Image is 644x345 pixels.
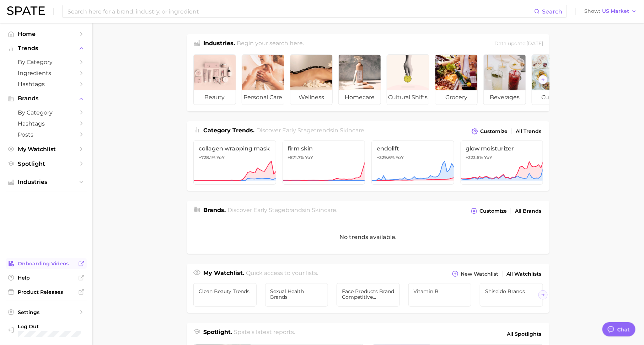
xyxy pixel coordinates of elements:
[532,54,574,105] a: culinary
[466,145,538,152] span: glow moisturizer
[290,54,333,105] a: wellness
[199,288,251,294] span: clean beauty trends
[6,68,87,79] a: Ingredients
[18,131,75,138] span: Posts
[18,45,75,52] span: Trends
[514,127,543,136] a: All Trends
[435,54,478,105] a: grocery
[246,269,318,279] h2: Quick access to your lists.
[484,155,493,160] span: YoY
[18,309,75,315] span: Settings
[340,127,365,134] span: skincare
[396,155,404,160] span: YoY
[494,39,543,49] div: Data update: [DATE]
[461,140,543,185] a: glow moisturizer+323.6% YoY
[538,75,548,84] button: Scroll Right
[515,208,541,214] span: All Brands
[6,28,87,39] a: Home
[602,9,629,13] span: US Market
[18,59,75,65] span: by Category
[203,269,244,279] h1: My Watchlist.
[7,6,45,15] img: SPATE
[67,5,534,17] input: Search here for a brand, industry, or ingredient
[469,206,509,216] button: Customize
[506,271,541,277] span: All Watchlists
[18,160,75,167] span: Spotlight
[435,90,477,105] span: grocery
[283,140,365,185] a: firm skin+571.7% YoY
[479,208,507,214] span: Customize
[538,290,548,299] button: Scroll Right
[203,328,232,340] h1: Spotlight.
[18,109,75,116] span: by Category
[338,54,381,105] a: homecare
[203,207,226,213] span: Brands .
[485,288,538,294] span: Shiseido Brands
[193,283,257,307] a: clean beauty trends
[18,120,75,127] span: Hashtags
[470,126,509,136] button: Customize
[583,7,639,16] button: ShowUS Market
[228,207,338,213] span: Discover Early Stage brands in .
[234,328,295,340] h2: Spate's latest reports.
[337,283,400,307] a: Face products Brand Competitive Analysis
[18,179,75,185] span: Industries
[193,54,236,105] a: beauty
[6,272,87,283] a: Help
[461,271,498,277] span: New Watchlist
[6,79,87,90] a: Hashtags
[480,128,508,134] span: Customize
[6,43,87,54] button: Trends
[312,207,337,213] span: skincare
[371,140,454,185] a: endolift+329.6% YoY
[414,288,466,294] span: Vitamin B
[203,39,235,49] h1: Industries.
[6,177,87,187] button: Industries
[305,155,313,160] span: YoY
[270,288,323,300] span: sexual health brands
[513,206,543,216] a: All Brands
[203,127,254,134] span: Category Trends .
[288,155,304,160] span: +571.7%
[480,283,543,307] a: Shiseido Brands
[257,127,366,134] span: Discover Early Stage trends in .
[242,90,284,105] span: personal care
[342,288,395,300] span: Face products Brand Competitive Analysis
[505,328,543,340] a: All Spotlights
[542,8,562,15] span: Search
[18,95,75,102] span: Brands
[193,140,276,185] a: collagen wrapping mask+728.1% YoY
[387,54,429,105] a: cultural shifts
[199,155,215,160] span: +728.1%
[18,81,75,87] span: Hashtags
[6,258,87,269] a: Onboarding Videos
[377,145,449,152] span: endolift
[450,269,500,279] button: New Watchlist
[483,54,526,105] a: beverages
[6,57,87,68] a: by Category
[18,70,75,76] span: Ingredients
[187,220,549,254] div: No trends available.
[288,145,360,152] span: firm skin
[377,155,395,160] span: +329.6%
[6,93,87,104] button: Brands
[584,9,600,13] span: Show
[18,289,75,295] span: Product Releases
[265,283,328,307] a: sexual health brands
[216,155,225,160] span: YoY
[18,31,75,37] span: Home
[6,129,87,140] a: Posts
[237,39,304,49] h2: Begin your search here.
[339,90,381,105] span: homecare
[6,107,87,118] a: by Category
[194,90,236,105] span: beauty
[505,269,543,279] a: All Watchlists
[6,307,87,318] a: Settings
[484,90,526,105] span: beverages
[290,90,332,105] span: wellness
[466,155,483,160] span: +323.6%
[6,118,87,129] a: Hashtags
[6,287,87,297] a: Product Releases
[199,145,271,152] span: collagen wrapping mask
[387,90,429,105] span: cultural shifts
